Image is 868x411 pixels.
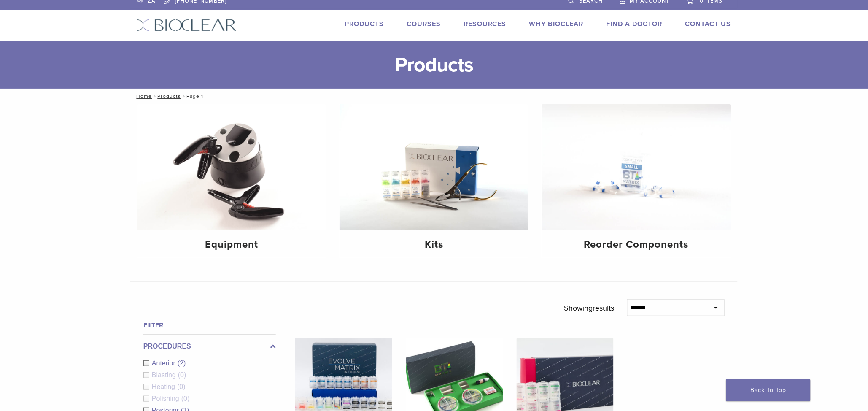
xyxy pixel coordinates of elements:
h4: Kits [346,237,522,252]
span: Blasting [152,371,178,379]
a: Home [134,93,152,99]
a: Courses [407,20,441,28]
a: Reorder Components [542,104,731,258]
p: Showing results [564,299,615,317]
img: Kits [340,104,528,230]
span: Heating [152,383,177,390]
span: Anterior [152,360,178,367]
a: Kits [340,104,528,258]
img: Reorder Components [542,104,731,230]
span: / [181,94,186,98]
nav: Page 1 [130,89,738,104]
label: Procedures [143,341,276,352]
span: / [152,94,157,98]
a: Back To Top [726,379,811,401]
img: Bioclear [137,19,237,31]
a: Products [345,20,384,28]
span: (0) [177,383,186,390]
img: Equipment [137,104,326,230]
span: (0) [181,395,190,402]
span: Polishing [152,395,181,402]
h4: Filter [143,320,276,330]
a: Resources [464,20,507,28]
h4: Reorder Components [549,237,724,252]
a: Equipment [137,104,326,258]
a: Find A Doctor [607,20,663,28]
a: Contact Us [685,20,731,28]
a: Why Bioclear [529,20,584,28]
span: (2) [178,360,186,367]
a: Products [157,93,181,99]
span: (0) [178,371,186,379]
h4: Equipment [144,237,319,252]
